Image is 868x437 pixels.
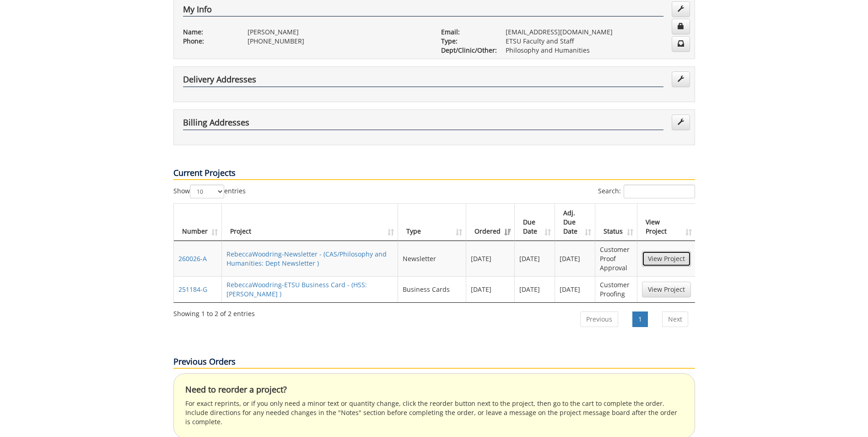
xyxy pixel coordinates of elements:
p: Previous Orders [173,356,695,369]
td: Business Cards [398,276,466,302]
th: View Project: activate to sort column ascending [637,204,695,241]
div: Showing 1 to 2 of 2 entries [173,306,255,318]
th: Project: activate to sort column ascending [222,204,399,241]
select: Showentries [190,185,224,198]
a: Previous [580,311,618,327]
td: Customer Proof Approval [595,241,637,276]
p: Email: [441,27,492,37]
a: View Project [642,282,691,297]
p: [PERSON_NAME] [248,27,427,37]
td: [DATE] [466,241,515,276]
p: ETSU Faculty and Staff [506,37,685,46]
a: Edit Info [672,1,690,17]
th: Adj. Due Date: activate to sort column ascending [555,204,595,241]
a: Edit Addresses [672,71,690,87]
p: Philosophy and Humanities [506,46,685,55]
td: [DATE] [555,241,595,276]
p: For exact reprints, or if you only need a minor text or quantity change, click the reorder button... [185,399,683,426]
p: Name: [183,27,234,37]
a: Change Communication Preferences [672,36,690,52]
p: Type: [441,37,492,46]
td: Customer Proofing [595,276,637,302]
th: Number: activate to sort column ascending [174,204,222,241]
label: Search: [598,185,695,198]
a: 251184-G [178,285,207,294]
p: Current Projects [173,167,695,180]
a: 1 [632,311,648,327]
a: RebeccaWoodring-Newsletter - (CAS/Philosophy and Humanities: Dept Newsletter ) [226,250,387,268]
a: Next [662,311,688,327]
td: [DATE] [555,276,595,302]
h4: Delivery Addresses [183,75,663,87]
input: Search: [624,185,695,198]
td: Newsletter [398,241,466,276]
a: Edit Addresses [672,115,690,130]
th: Type: activate to sort column ascending [398,204,466,241]
p: Dept/Clinic/Other: [441,46,492,55]
td: [DATE] [515,241,555,276]
h4: My Info [183,5,663,17]
th: Status: activate to sort column ascending [595,204,637,241]
th: Due Date: activate to sort column ascending [515,204,555,241]
p: [PHONE_NUMBER] [248,37,427,46]
p: Phone: [183,37,234,46]
td: [DATE] [515,276,555,302]
td: [DATE] [466,276,515,302]
p: [EMAIL_ADDRESS][DOMAIN_NAME] [506,27,685,37]
label: Show entries [173,185,246,198]
a: Change Password [672,19,690,34]
a: 260026-A [178,254,207,263]
th: Ordered: activate to sort column ascending [466,204,515,241]
a: View Project [642,251,691,267]
h4: Need to reorder a project? [185,385,683,394]
h4: Billing Addresses [183,118,663,130]
a: RebeccaWoodring-ETSU Business Card - (HSS: [PERSON_NAME] ) [226,280,367,298]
